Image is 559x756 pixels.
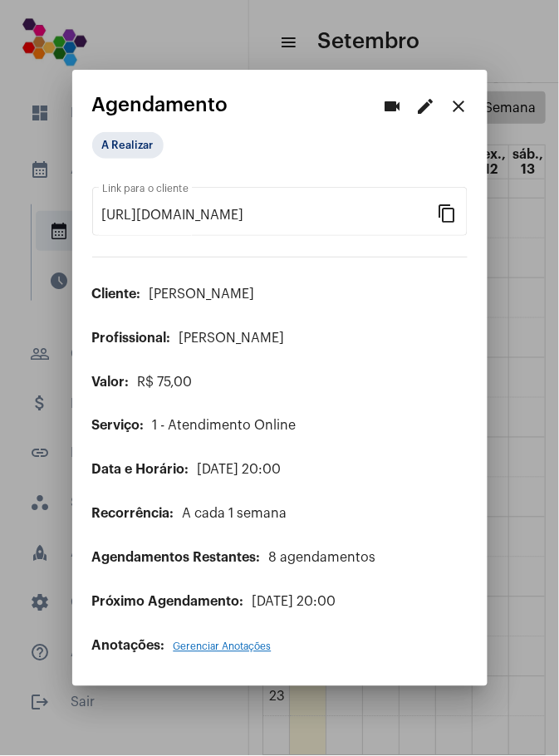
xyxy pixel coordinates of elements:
span: [DATE] 20:00 [198,464,282,477]
mat-icon: videocam [383,96,403,116]
span: 8 agendamentos [269,552,376,565]
span: A cada 1 semana [183,508,287,521]
mat-icon: close [449,96,469,116]
span: Agendamentos Restantes: [92,552,261,565]
span: Serviço: [92,420,145,433]
span: Gerenciar Anotações [174,642,272,652]
span: Recorrência: [92,508,174,521]
span: Agendamento [92,94,228,115]
input: Link [102,208,438,223]
mat-chip: A Realizar [92,132,164,159]
span: [PERSON_NAME] [150,287,255,301]
span: [PERSON_NAME] [179,331,285,345]
span: Anotações: [92,640,165,653]
span: Valor: [92,376,130,389]
span: R$ 75,00 [138,376,193,389]
span: Profissional: [92,331,171,345]
span: Cliente: [92,287,141,301]
span: 1 - Atendimento Online [153,420,297,433]
span: Próximo Agendamento: [92,596,244,609]
mat-icon: content_copy [438,203,458,223]
mat-icon: edit [416,96,436,116]
span: Data e Horário: [92,464,189,477]
span: [DATE] 20:00 [253,596,336,609]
